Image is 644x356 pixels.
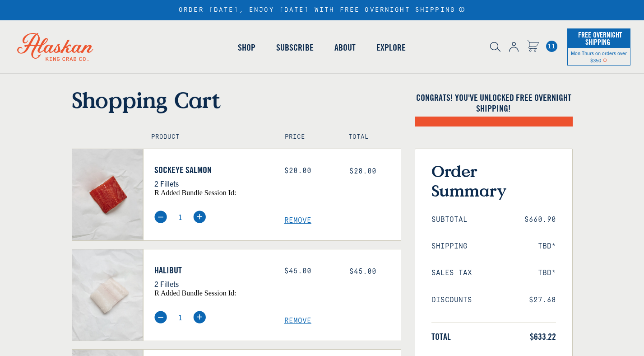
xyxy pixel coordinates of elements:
img: account [509,42,519,52]
h1: Shopping Cart [72,87,401,113]
span: $660.90 [524,215,556,224]
img: Halibut - 2 Fillets [72,249,143,341]
img: Sockeye Salmon - 2 Fillets [72,149,143,240]
span: $27.68 [529,296,556,304]
h4: Total [348,133,393,141]
a: Explore [366,22,416,73]
span: Shipping Notice Icon [603,57,607,63]
span: Discounts [431,296,472,304]
span: Sales Tax [431,269,472,277]
a: Sockeye Salmon [154,164,271,175]
img: minus [154,311,167,323]
a: Halibut [154,265,271,276]
div: ORDER [DATE], ENJOY [DATE] WITH FREE OVERNIGHT SHIPPING [179,6,465,14]
img: search [490,42,500,52]
img: Alaskan King Crab Co. logo [5,20,106,74]
span: $633.22 [530,331,556,342]
a: Cart [527,40,539,53]
span: 11 [546,41,557,52]
span: r added bundle session id: [154,289,236,297]
p: 2 Fillets [154,278,271,290]
a: Announcement Bar Modal [459,6,465,13]
h4: Price [285,133,329,141]
span: Free Overnight Shipping [576,28,622,49]
span: Shipping [431,242,468,251]
a: Subscribe [266,22,324,73]
span: $45.00 [349,267,376,276]
span: Total [431,331,451,342]
span: r added bundle session id: [154,189,236,197]
div: $45.00 [284,267,336,276]
span: Subtotal [431,215,468,224]
a: Remove [284,317,401,325]
a: Shop [227,22,266,73]
a: Remove [284,216,401,225]
span: Mon-Thurs on orders over $350 [571,50,627,63]
div: $28.00 [284,167,336,175]
h4: Product [151,133,265,141]
a: Cart [546,41,557,52]
a: About [324,22,366,73]
img: minus [154,211,167,223]
h3: Order Summary [431,161,556,200]
h4: Congrats! You've unlocked FREE OVERNIGHT SHIPPING! [415,92,573,114]
p: 2 Fillets [154,178,271,189]
img: plus [193,311,206,323]
img: plus [193,211,206,223]
span: $28.00 [349,167,376,175]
